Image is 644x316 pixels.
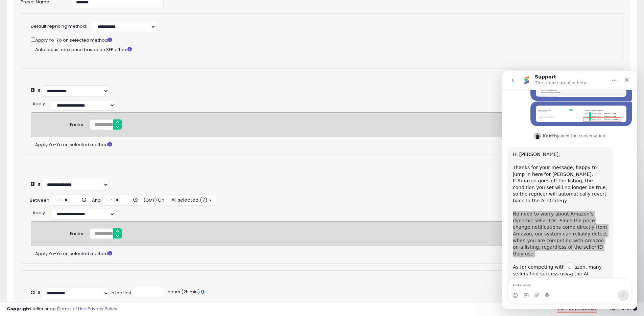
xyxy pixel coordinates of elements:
[32,222,38,227] button: Upload attachment
[11,80,105,93] div: Hi [PERSON_NAME], ​
[62,191,73,203] button: Scroll to bottom
[170,197,208,203] span: All selected (7)
[7,306,117,312] div: seller snap | |
[31,36,608,44] div: Apply Yo-Yo on selected method
[31,23,87,30] label: Default repricing method:
[7,306,31,312] strong: Copyright
[43,222,48,227] button: Start recording
[21,222,27,227] button: Gif picker
[32,301,46,310] div: :
[166,194,216,206] button: All selected (7)
[6,207,129,219] textarea: Message…
[88,306,117,312] a: Privacy Policy
[167,289,200,295] span: hours (2h min)
[31,140,620,148] div: Apply Yo-Yo on selected method
[502,71,637,309] iframe: Intercom live chat
[5,76,130,309] div: Keirth says…
[11,140,105,193] div: No need to worry about Amazon’s dynamic seller IDs. Since the price change notifications come dir...
[32,100,45,107] span: Apply
[111,290,131,296] div: in the last
[31,249,620,257] div: Apply Yo-Yo on selected method
[32,98,46,107] div: :
[31,45,608,53] div: Auto adjust max price based on SFP offers
[70,228,85,237] div: Factor:
[11,107,105,140] div: If Amazon goes off the listing, the condition you set will no longer be true, so the repricer wil...
[58,306,87,312] a: Terms of Use
[116,219,127,230] button: Send a message…
[30,197,49,204] div: Between
[5,76,111,296] div: Hi [PERSON_NAME],​Thanks for your message, happy to jump in here for [PERSON_NAME].If Amazon goes...
[10,222,16,227] button: Emoji picker
[70,119,85,128] div: Factor:
[32,207,46,216] div: :
[92,197,101,204] div: And
[11,93,105,107] div: Thanks for your message, happy to jump in here for [PERSON_NAME].
[143,197,164,204] div: (GMT) On
[32,209,45,216] span: Apply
